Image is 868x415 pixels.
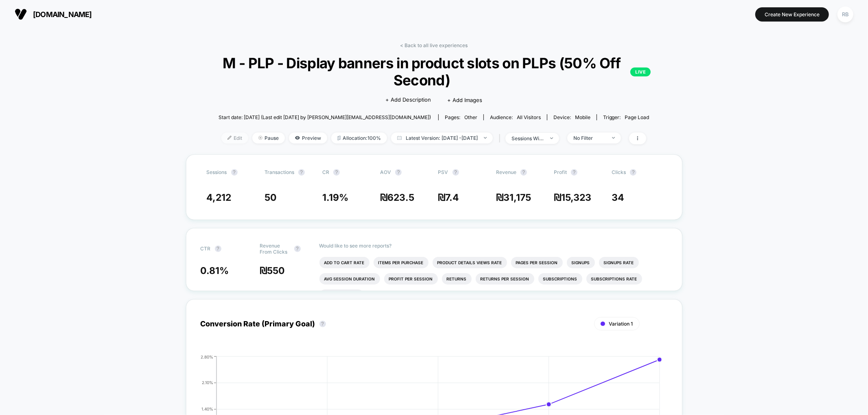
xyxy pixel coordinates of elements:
span: 50 [265,192,277,203]
span: ₪ [496,192,531,203]
span: Clicks [612,169,626,175]
button: RB [835,6,856,23]
img: end [550,137,553,139]
p: LIVE [630,67,651,76]
img: rebalance [337,136,341,140]
span: 34 [612,192,624,203]
span: Edit [221,133,248,143]
button: [DOMAIN_NAME] [12,8,94,21]
button: ? [630,169,636,176]
div: Audience: [490,114,541,120]
img: Visually logo [15,8,27,20]
span: mobile [575,114,590,120]
span: All Visitors [517,114,541,120]
button: Create New Experience [755,7,829,22]
button: ? [319,321,326,327]
span: 4,212 [207,192,232,203]
span: 31,175 [503,192,531,203]
li: Signups [567,257,595,268]
button: ? [453,169,459,176]
span: CTR [201,246,211,252]
span: + Add Images [447,97,482,103]
li: Checkout Rate [319,289,364,301]
div: Pages: [445,114,477,120]
span: ₪ [438,192,459,203]
img: end [612,137,615,139]
span: 15,323 [561,192,591,203]
li: Subscriptions Rate [586,273,642,285]
span: ₪ [554,192,591,203]
span: Latest Version: [DATE] - [DATE] [391,133,493,143]
span: other [464,114,477,120]
span: Allocation: 100% [331,133,387,143]
li: Avg Session Duration [319,273,380,285]
span: Revenue [496,169,516,175]
span: [DOMAIN_NAME] [33,10,92,19]
span: 550 [267,265,285,276]
span: + Add Description [385,96,431,104]
span: Device: [547,114,597,120]
button: ? [395,169,402,176]
a: < Back to all live experiences [400,42,468,48]
button: ? [231,169,238,176]
span: CR [322,169,329,175]
button: ? [571,169,577,176]
span: Pause [252,133,285,143]
span: ₪ [380,192,414,203]
span: 0.81 % [201,265,229,276]
span: Transactions [265,169,294,175]
span: Profit [554,169,567,175]
span: | [497,133,505,144]
span: PSV [438,169,448,175]
div: Trigger: [603,114,649,120]
div: sessions with impression [512,135,544,141]
div: No Filter [573,135,606,141]
li: Returns [442,273,472,285]
button: ? [298,169,305,176]
button: ? [520,169,527,176]
li: Returns Per Session [476,273,534,285]
span: Variation 1 [609,321,633,327]
span: Sessions [207,169,227,175]
span: Start date: [DATE] (Last edit [DATE] by [PERSON_NAME][EMAIL_ADDRESS][DOMAIN_NAME]) [219,114,431,120]
tspan: 2.80% [201,354,213,359]
img: edit [227,136,232,140]
span: ₪ [260,265,285,276]
span: Page Load [625,114,649,120]
li: Items Per Purchase [374,257,429,268]
span: M - PLP - Display banners in product slots on PLPs (50% Off Second) [217,54,651,89]
button: ? [294,246,301,252]
li: Pages Per Session [511,257,563,268]
span: Preview [289,133,327,143]
tspan: 2.10% [202,380,213,385]
li: Subscriptions [538,273,582,285]
span: 1.19 % [322,192,348,203]
li: Profit Per Session [384,273,438,285]
button: ? [215,246,221,252]
li: Product Details Views Rate [433,257,507,268]
img: end [258,136,262,140]
li: Add To Cart Rate [319,257,370,268]
tspan: 1.40% [201,406,213,411]
li: Signups Rate [599,257,639,268]
div: RB [837,7,853,22]
img: calendar [397,136,402,140]
span: Revenue From Clicks [260,243,290,255]
span: 623.5 [387,192,414,203]
button: ? [333,169,340,176]
span: AOV [380,169,391,175]
span: 7.4 [446,192,459,203]
p: Would like to see more reports? [319,243,668,249]
img: end [484,137,487,139]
